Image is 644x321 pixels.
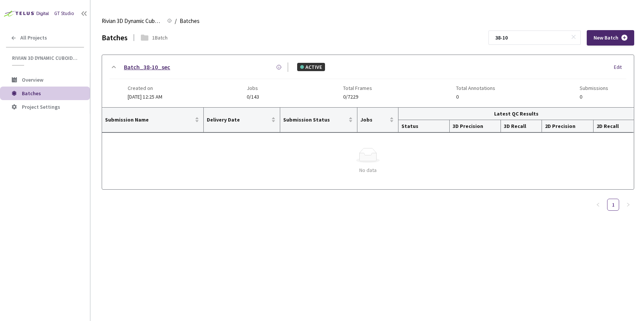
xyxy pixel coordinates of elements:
span: Created on [128,85,162,91]
span: Batches [180,17,200,26]
input: Search [491,31,571,44]
span: [DATE] 12:25 AM [128,93,162,100]
div: Batches [102,32,128,43]
li: Next Page [622,199,634,211]
th: 2D Precision [542,120,593,132]
span: 0/143 [247,94,259,100]
span: Total Annotations [456,85,495,91]
span: Submission Status [283,117,346,123]
span: New Batch [594,35,618,41]
th: 3D Precision [450,120,501,132]
span: Rivian 3D Dynamic Cuboids[2024-25] [102,17,163,26]
th: Status [398,120,450,132]
th: Delivery Date [204,108,280,132]
th: Submission Status [280,108,357,132]
span: 0 [456,94,495,100]
button: left [592,199,604,211]
span: Delivery Date [207,117,270,123]
div: Batch_38-10_secACTIVEEditCreated on[DATE] 12:25 AMJobs0/143Total Frames0/7229Total Annotations0Su... [102,55,634,107]
th: 2D Recall [594,120,634,132]
span: Jobs [247,85,259,91]
span: Submission Name [105,117,193,123]
a: 1 [607,199,619,210]
span: All Projects [20,35,47,41]
span: 0/7229 [343,94,372,100]
div: Edit [614,64,626,71]
li: / [175,17,177,26]
a: Batch_38-10_sec [124,62,170,72]
div: 1 Batch [152,34,168,41]
span: Project Settings [22,103,60,110]
li: Previous Page [592,199,604,211]
div: No data [108,166,628,174]
span: left [596,202,600,207]
span: Jobs [360,117,388,123]
span: Overview [22,76,43,83]
li: 1 [607,199,619,211]
span: Batches [22,90,41,97]
span: 0 [580,94,608,100]
span: Total Frames [343,85,372,91]
th: Jobs [357,108,398,132]
div: ACTIVE [297,63,325,71]
span: right [626,202,630,207]
span: Rivian 3D Dynamic Cuboids[2024-25] [12,55,79,61]
th: 3D Recall [501,120,542,132]
th: Latest QC Results [398,108,634,120]
button: right [622,199,634,211]
span: Submissions [580,85,608,91]
div: GT Studio [54,10,74,17]
th: Submission Name [102,108,204,132]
